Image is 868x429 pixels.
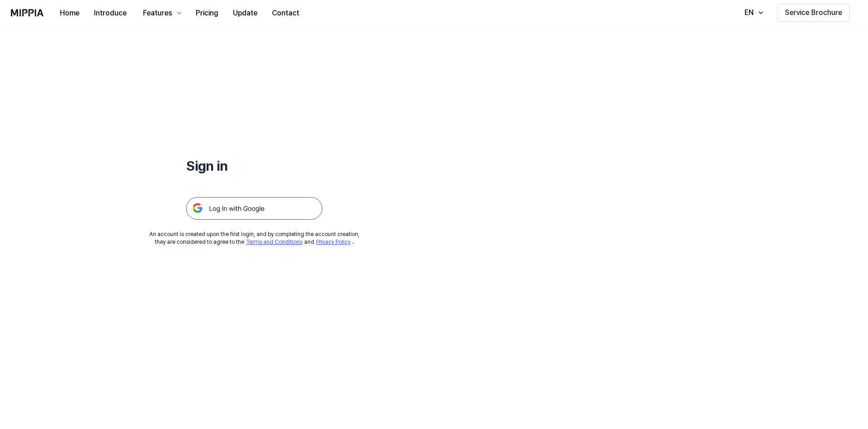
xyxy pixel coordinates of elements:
[226,4,265,22] button: Update
[149,231,360,246] div: An account is created upon the first login, and by completing the account creation, they are cons...
[743,7,755,18] div: EN
[134,4,188,22] button: Features
[735,4,770,22] button: EN
[87,4,134,22] button: Introduce
[316,239,350,245] a: Privacy Policy
[226,0,265,25] a: Update
[186,197,322,220] img: 구글 로그인 버튼
[265,4,306,22] button: Contact
[11,9,44,16] img: logo
[186,156,322,175] h1: Sign in
[246,239,302,245] a: Terms and Conditions
[53,4,87,22] button: Home
[777,4,850,22] button: Service Brochure
[188,4,226,22] button: Pricing
[141,8,174,19] div: Features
